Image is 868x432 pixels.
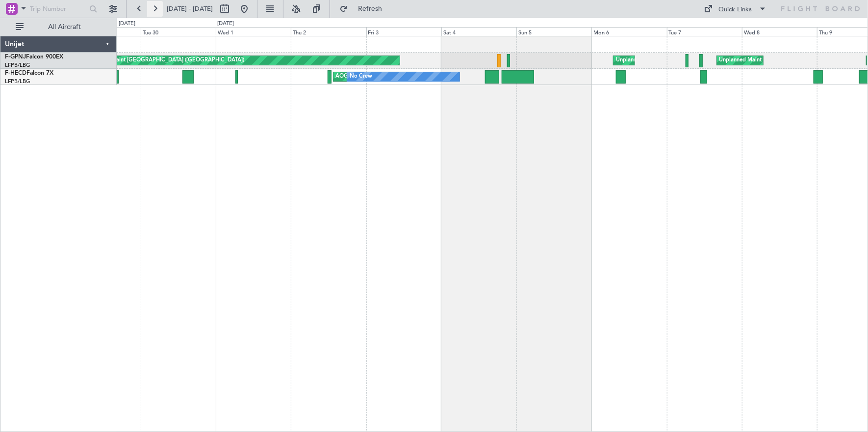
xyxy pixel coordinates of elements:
[5,54,26,60] span: F-GPNJ
[336,69,439,84] div: AOG Maint Paris ([GEOGRAPHIC_DATA])
[366,27,441,36] div: Fri 3
[217,20,234,28] div: [DATE]
[11,19,106,35] button: All Aircraft
[350,5,391,12] span: Refresh
[5,70,26,76] span: F-HECD
[5,70,53,76] a: F-HECDFalcon 7X
[26,24,103,30] span: All Aircraft
[441,27,516,36] div: Sat 4
[167,4,213,13] span: [DATE] - [DATE]
[90,53,244,68] div: Planned Maint [GEOGRAPHIC_DATA] ([GEOGRAPHIC_DATA])
[350,69,372,84] div: No Crew
[699,1,772,17] button: Quick Links
[30,1,86,16] input: Trip Number
[119,20,135,28] div: [DATE]
[291,27,366,36] div: Thu 2
[616,53,777,68] div: Unplanned Maint [GEOGRAPHIC_DATA] ([GEOGRAPHIC_DATA])
[5,54,63,60] a: F-GPNJFalcon 900EX
[5,61,30,69] a: LFPB/LBG
[742,27,817,36] div: Wed 8
[591,27,666,36] div: Mon 6
[335,1,394,17] button: Refresh
[719,5,752,15] div: Quick Links
[5,78,30,85] a: LFPB/LBG
[216,27,291,36] div: Wed 1
[141,27,216,36] div: Tue 30
[516,27,591,36] div: Sun 5
[667,27,742,36] div: Tue 7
